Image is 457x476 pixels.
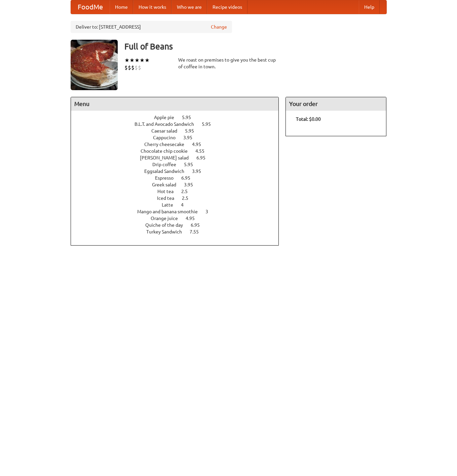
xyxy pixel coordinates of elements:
span: Caesar salad [151,128,184,134]
li: ★ [129,57,135,64]
a: B.L.T. and Avocado Sandwich 5.95 [135,121,223,127]
a: Chocolate chip cookie 4.55 [141,148,217,154]
span: 2.5 [181,189,194,194]
a: Turkey Sandwich 7.55 [146,229,211,234]
a: Iced tea 2.5 [157,195,201,201]
a: Latte 4 [162,202,196,208]
span: 3.95 [183,135,199,140]
span: [PERSON_NAME] salad [140,155,195,160]
span: 3 [205,209,215,214]
li: $ [128,64,131,71]
a: Help [359,0,380,14]
span: 4.95 [186,216,201,221]
span: Apple pie [154,115,181,120]
span: Latte [162,202,180,208]
span: Iced tea [157,195,181,201]
span: Drip coffee [152,162,183,167]
a: Recipe videos [207,0,247,14]
img: angular.jpg [71,40,118,90]
a: Change [211,24,227,30]
a: Mango and banana smoothie 3 [137,209,221,214]
span: 6.95 [181,175,197,181]
li: $ [124,64,128,71]
a: FoodMe [71,0,110,14]
li: ★ [124,57,129,64]
div: Deliver to: [STREET_ADDRESS] [71,21,232,33]
span: Eggsalad Sandwich [144,169,191,174]
span: Mango and banana smoothie [137,209,204,214]
span: 6.95 [196,155,212,160]
li: ★ [140,57,145,64]
li: ★ [145,57,150,64]
h4: Menu [71,97,279,111]
span: 4.95 [192,142,208,147]
a: Greek salad 3.95 [152,182,205,187]
span: 5.95 [182,115,198,120]
span: Turkey Sandwich [146,229,189,234]
span: 7.55 [190,229,205,234]
a: How it works [133,0,172,14]
span: B.L.T. and Avocado Sandwich [135,121,201,127]
span: Quiche of the day [145,222,190,228]
h4: Your order [286,97,386,111]
span: 5.95 [185,128,201,134]
h3: Full of Beans [124,40,387,53]
li: $ [131,64,135,71]
a: Hot tea 2.5 [157,189,200,194]
span: Chocolate chip cookie [141,148,194,154]
a: Espresso 6.95 [155,175,203,181]
a: Who we are [172,0,207,14]
li: ★ [135,57,140,64]
span: 5.95 [184,162,200,167]
a: [PERSON_NAME] salad 6.95 [140,155,218,160]
a: Cherry cheesecake 4.95 [144,142,214,147]
a: Orange juice 4.95 [151,216,207,221]
a: Apple pie 5.95 [154,115,203,120]
b: Total: $0.00 [296,116,321,122]
span: 3.95 [192,169,208,174]
span: 5.95 [202,121,218,127]
span: 4.55 [195,148,211,154]
a: Drip coffee 5.95 [152,162,205,167]
span: Greek salad [152,182,183,187]
li: $ [138,64,141,71]
a: Eggsalad Sandwich 3.95 [144,169,214,174]
span: 2.5 [182,195,195,201]
a: Cappucino 3.95 [153,135,205,140]
span: Cherry cheesecake [144,142,191,147]
a: Home [110,0,133,14]
div: We roast on premises to give you the best cup of coffee in town. [178,57,279,70]
a: Quiche of the day 6.95 [145,222,212,228]
li: $ [135,64,138,71]
span: Cappucino [153,135,182,140]
span: Hot tea [157,189,180,194]
span: Espresso [155,175,180,181]
span: 4 [181,202,190,208]
a: Caesar salad 5.95 [151,128,206,134]
span: Orange juice [151,216,185,221]
span: 6.95 [191,222,206,228]
span: 3.95 [184,182,200,187]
